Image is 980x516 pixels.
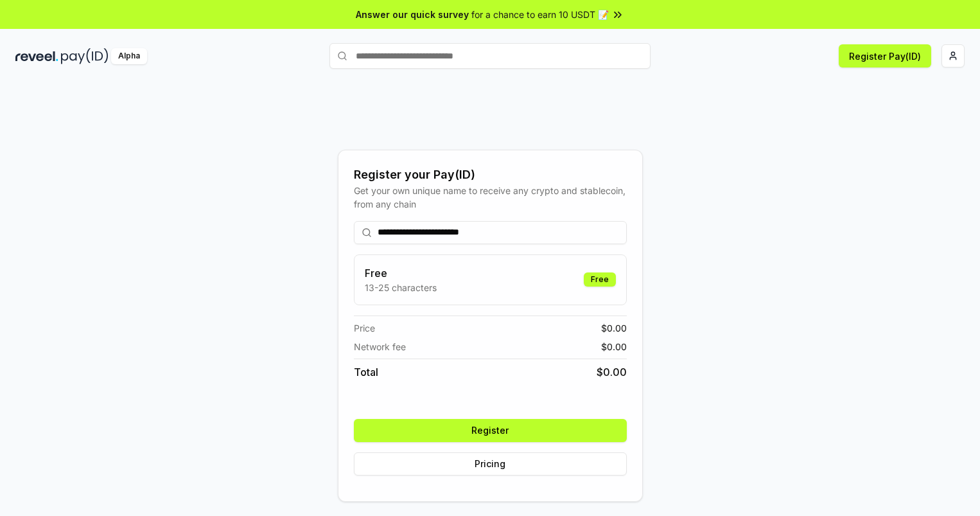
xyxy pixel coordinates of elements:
[15,48,58,64] img: reveel_dark
[354,340,406,353] span: Network fee
[354,452,627,476] button: Pricing
[354,166,627,184] div: Register your Pay(ID)
[354,419,627,442] button: Register
[354,321,375,335] span: Price
[597,364,627,380] span: $ 0.00
[354,364,378,380] span: Total
[365,281,437,294] p: 13-25 characters
[354,184,627,211] div: Get your own unique name to receive any crypto and stablecoin, from any chain
[111,48,147,64] div: Alpha
[365,265,437,281] h3: Free
[601,340,627,353] span: $ 0.00
[839,44,931,67] button: Register Pay(ID)
[471,8,609,21] span: for a chance to earn 10 USDT 📝
[356,8,469,21] span: Answer our quick survey
[584,272,616,287] div: Free
[601,321,627,335] span: $ 0.00
[61,48,109,64] img: pay_id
